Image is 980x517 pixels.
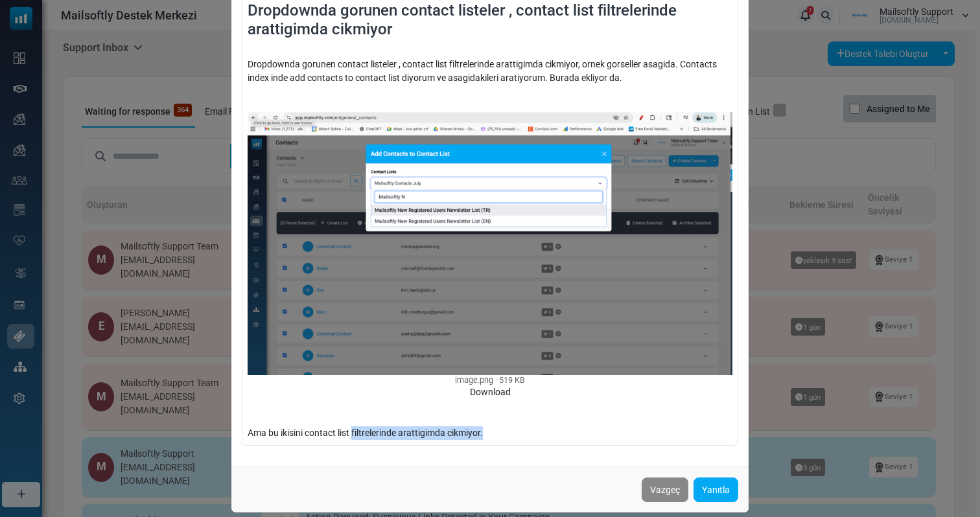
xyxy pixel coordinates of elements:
button: Vazgeç [642,477,688,502]
h4: Dropdownda gorunen contact listeler , contact list filtrelerinde arattigimda cikmiyor [248,1,732,39]
a: Yanıtla [694,477,738,502]
a: Download [470,387,511,397]
div: Dropdownda gorunen contact listeler , contact list filtrelerinde arattigimda cikmiyor, ornek gors... [248,44,732,440]
span: image.png [455,375,493,385]
img: image.png [248,112,732,376]
span: 519 KB [495,375,525,385]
